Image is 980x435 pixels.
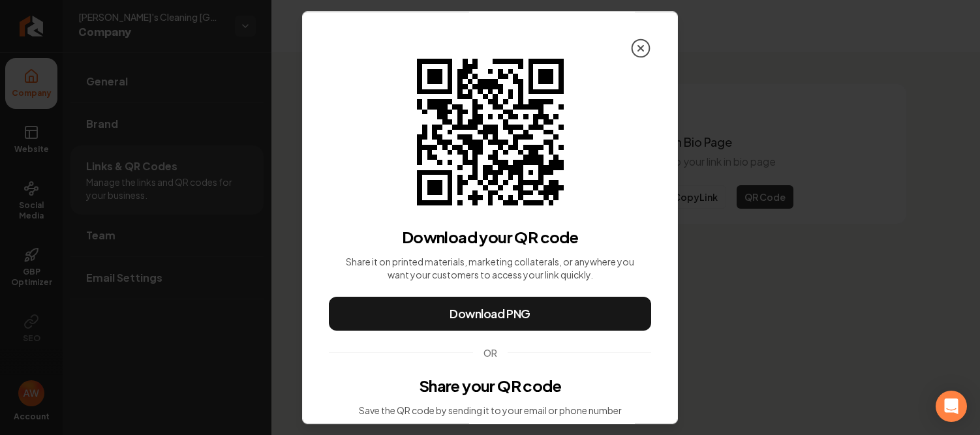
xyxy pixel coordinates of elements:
[483,346,497,359] span: OR
[450,305,530,323] span: Download PNG
[419,375,561,396] h3: Share your QR code
[402,226,578,247] h3: Download your QR code
[359,404,622,417] p: Save the QR code by sending it to your email or phone number
[329,297,651,331] button: Download PNG
[344,255,636,281] p: Share it on printed materials, marketing collaterals, or anywhere you want your customers to acce...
